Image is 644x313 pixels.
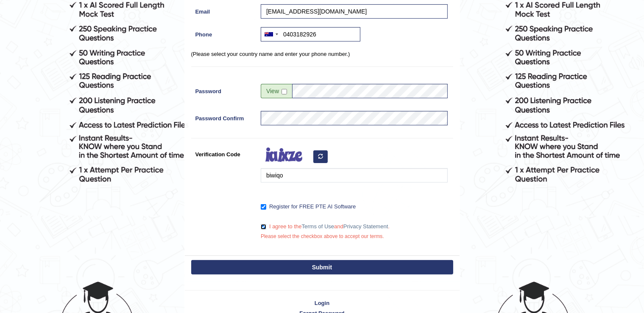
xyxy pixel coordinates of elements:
input: Show/Hide Password [282,89,287,94]
label: Register for FREE PTE AI Software [261,202,356,211]
a: Login [185,299,460,307]
label: Verification Code [191,147,257,158]
div: Australia: +61 [261,28,281,41]
a: Terms of Use [302,223,335,230]
label: Phone [191,27,257,39]
p: (Please select your country name and enter your phone number.) [191,50,453,58]
label: I agree to the and . [261,222,390,231]
input: +61 412 345 678 [261,27,360,42]
input: Register for FREE PTE AI Software [261,204,266,210]
label: Email [191,4,257,16]
input: I agree to theTerms of UseandPrivacy Statement. [261,224,266,230]
a: Privacy Statement [343,223,388,230]
button: Submit [191,260,453,274]
label: Password [191,84,257,95]
label: Password Confirm [191,111,257,122]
